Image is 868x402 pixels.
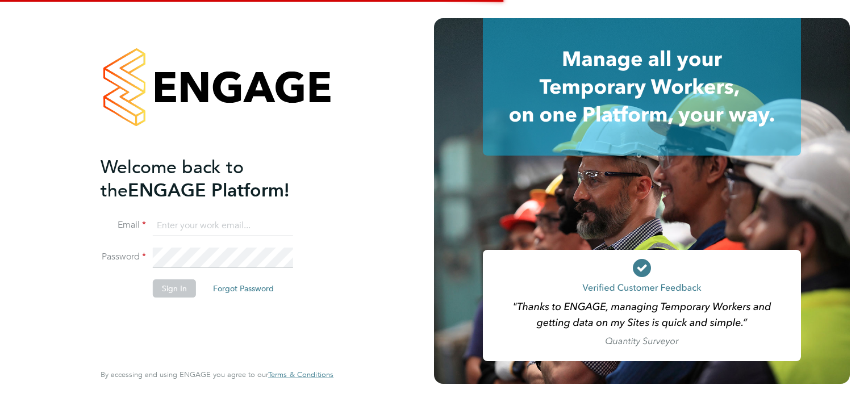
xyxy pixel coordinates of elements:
[204,279,283,298] button: Forgot Password
[101,156,244,202] span: Welcome back to the
[268,370,333,379] a: Terms & Conditions
[268,370,333,379] span: Terms & Conditions
[153,279,196,298] button: Sign In
[153,216,293,236] input: Enter your work email...
[101,219,146,231] label: Email
[101,370,333,379] span: By accessing and using ENGAGE you agree to our
[101,156,322,202] h2: ENGAGE Platform!
[101,251,146,263] label: Password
